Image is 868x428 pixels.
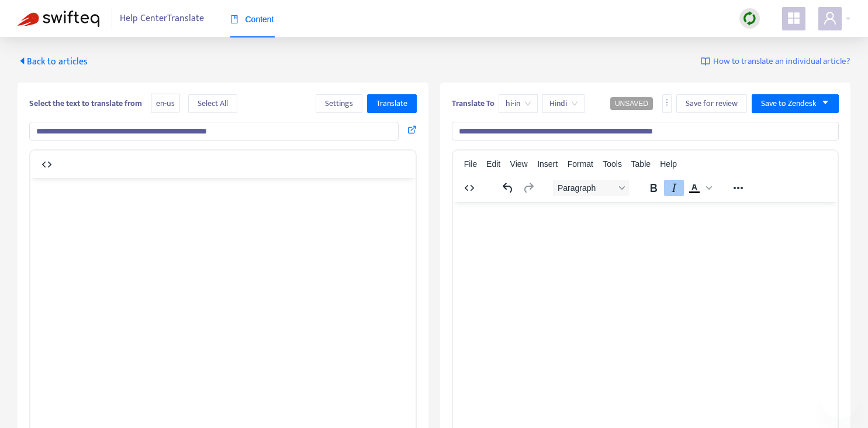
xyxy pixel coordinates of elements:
[701,57,710,66] img: image-link
[742,11,757,26] img: sync.dc5367851b00ba804db3.png
[603,159,622,169] span: Tools
[188,94,237,113] button: Select All
[198,97,228,110] span: Select All
[568,159,593,169] span: Format
[506,95,531,112] span: hi-in
[29,97,142,110] b: Select the text to translate from
[662,94,672,113] button: more
[549,95,577,112] span: Hindi
[631,159,651,169] span: Table
[676,94,747,113] button: Save for review
[713,55,850,69] span: How to translate an individual article?
[464,159,478,169] span: File
[486,159,500,169] span: Edit
[761,97,817,110] span: Save to Zendesk
[821,381,859,419] iframe: Button to launch messaging window
[684,180,714,196] div: Text color Black
[787,11,801,25] span: appstore
[518,180,538,196] button: Redo
[728,180,748,196] button: Reveal or hide additional toolbar items
[18,11,99,27] img: Swifteq
[151,94,179,113] span: en-us
[821,98,829,107] span: caret-down
[558,183,615,193] span: Paragraph
[510,159,528,169] span: View
[537,159,558,169] span: Insert
[752,94,839,113] button: Save to Zendeskcaret-down
[553,180,629,196] button: Block Paragraph
[18,54,88,70] span: Back to articles
[660,159,677,169] span: Help
[615,100,648,108] span: UNSAVED
[120,8,204,30] span: Help Center Translate
[644,180,663,196] button: Bold
[452,97,494,110] b: Translate To
[230,15,238,23] span: book
[316,94,362,113] button: Settings
[823,11,837,25] span: user
[701,55,850,69] a: How to translate an individual article?
[376,97,407,110] span: Translate
[230,15,274,24] span: Content
[325,97,353,110] span: Settings
[686,97,738,110] span: Save for review
[18,56,27,66] span: caret-left
[663,98,671,107] span: more
[367,94,417,113] button: Translate
[498,180,518,196] button: Undo
[664,180,684,196] button: Italic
